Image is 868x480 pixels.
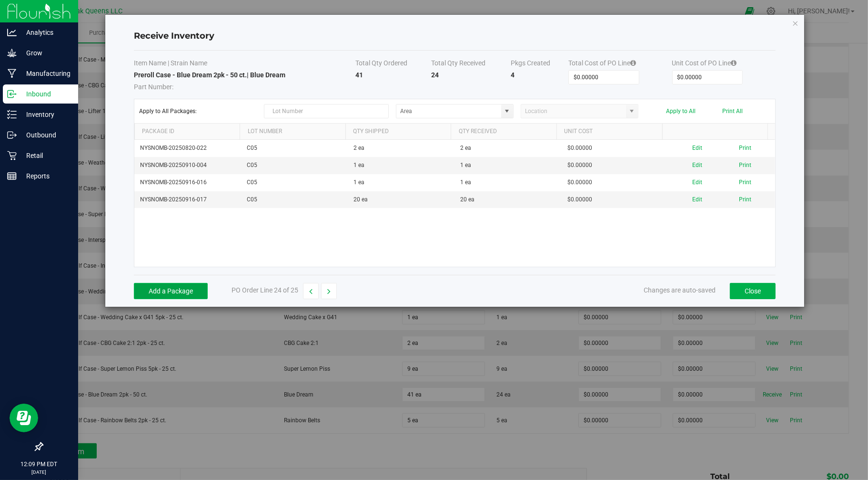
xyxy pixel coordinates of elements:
[451,124,556,140] th: Qty Received
[134,58,355,70] th: Item Name | Strain Name
[511,58,568,70] th: Pkgs Created
[455,157,562,174] td: 1 ea
[692,178,702,187] button: Edit
[17,150,74,161] p: Retail
[232,286,298,294] span: PO Order Line 24 of 25
[431,71,439,79] strong: 24
[355,58,431,70] th: Total Qty Ordered
[730,283,776,299] button: Close
[556,124,662,140] th: Unit Cost
[134,83,173,91] span: Part Number:
[731,60,737,66] i: Specifying a total cost will update all package costs.
[17,68,74,79] p: Manufacturing
[630,60,636,66] i: Specifying a total cost will update all package costs.
[134,140,241,157] td: NYSNOMB-20250820-022
[264,104,389,118] input: Lot Number
[7,89,17,99] inline-svg: Inbound
[396,104,501,118] input: Area
[134,174,241,191] td: NYSNOMB-20250916-016
[644,286,716,294] span: Changes are auto-saved
[355,71,363,79] strong: 41
[348,174,454,191] td: 1 ea
[692,161,702,170] button: Edit
[7,69,17,78] inline-svg: Manufacturing
[7,151,17,160] inline-svg: Retail
[455,174,562,191] td: 1 ea
[348,191,454,208] td: 20 ea
[673,71,743,84] input: Unit Cost
[17,129,74,141] p: Outbound
[241,157,348,174] td: C05
[7,28,17,37] inline-svg: Analytics
[17,88,74,100] p: Inbound
[569,71,639,84] input: Total Cost
[739,195,751,204] button: Print
[240,124,345,140] th: Lot Number
[241,174,348,191] td: C05
[562,174,668,191] td: $0.00000
[17,27,74,38] p: Analytics
[134,191,241,208] td: NYSNOMB-20250916-017
[17,109,74,120] p: Inventory
[134,124,240,140] th: Package Id
[692,144,702,153] button: Edit
[348,140,454,157] td: 2 ea
[17,47,74,59] p: Grow
[134,30,776,42] h4: Receive Inventory
[241,140,348,157] td: C05
[431,58,511,70] th: Total Qty Received
[134,157,241,174] td: NYSNOMB-20250910-004
[241,191,348,208] td: C05
[134,283,208,299] button: Add a Package
[723,108,743,115] button: Print All
[568,58,672,70] th: Total Cost of PO Line
[134,71,285,79] strong: Preroll Case - Blue Dream 2pk - 50 ct. | Blue Dream
[7,130,17,140] inline-svg: Outbound
[562,191,668,208] td: $0.00000
[7,171,17,181] inline-svg: Reports
[4,460,74,469] p: 12:09 PM EDT
[7,48,17,58] inline-svg: Grow
[739,161,751,170] button: Print
[562,157,668,174] td: $0.00000
[10,404,38,432] iframe: Resource center
[455,191,562,208] td: 20 ea
[666,108,696,115] button: Apply to All
[692,195,702,204] button: Edit
[511,71,515,79] strong: 4
[455,140,562,157] td: 2 ea
[562,140,668,157] td: $0.00000
[739,178,751,187] button: Print
[348,157,454,174] td: 1 ea
[345,124,451,140] th: Qty Shipped
[139,108,257,115] span: Apply to All Packages:
[17,170,74,182] p: Reports
[792,17,799,29] button: Close modal
[672,58,776,70] th: Unit Cost of PO Line
[739,144,751,153] button: Print
[7,110,17,119] inline-svg: Inventory
[4,469,74,476] p: [DATE]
